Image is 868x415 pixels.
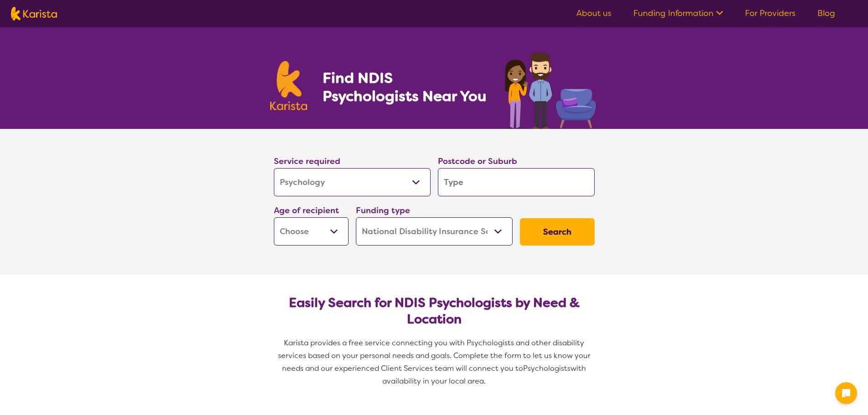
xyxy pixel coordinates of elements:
label: Funding type [356,205,410,216]
button: Search [520,218,595,246]
img: psychology [502,49,598,129]
img: Karista logo [270,61,308,110]
label: Postcode or Suburb [438,156,517,167]
a: About us [576,8,611,19]
a: For Providers [745,8,796,19]
label: Age of recipient [274,205,339,216]
label: Service required [274,156,340,167]
h2: Easily Search for NDIS Psychologists by Need & Location [281,295,587,328]
img: Karista logo [11,7,57,20]
a: Blog [817,8,835,19]
a: Funding Information [633,8,723,19]
span: Psychologists [523,364,570,373]
h1: Find NDIS Psychologists Near You [323,69,491,105]
span: Karista provides a free service connecting you with Psychologists and other disability services b... [278,338,592,373]
input: Type [438,168,595,196]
